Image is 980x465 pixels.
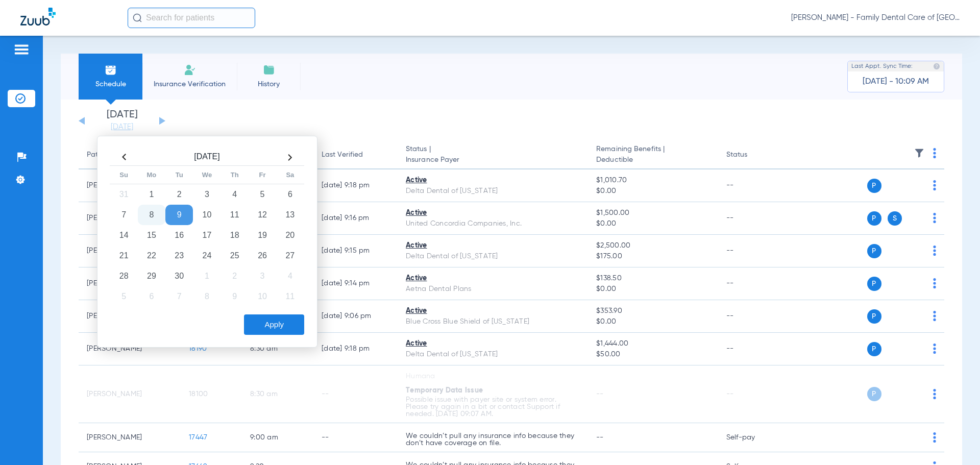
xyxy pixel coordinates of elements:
[596,175,709,186] span: $1,010.70
[313,235,398,267] td: [DATE] 9:15 PM
[596,306,709,316] span: $353.90
[79,333,181,365] td: [PERSON_NAME]
[87,150,132,160] div: Patient Name
[242,423,313,452] td: 9:00 AM
[933,180,936,190] img: group-dot-blue.svg
[406,240,580,251] div: Active
[242,365,313,423] td: 8:30 AM
[313,365,398,423] td: --
[313,333,398,365] td: [DATE] 9:18 PM
[933,389,936,399] img: group-dot-blue.svg
[867,211,881,226] span: P
[718,300,787,333] td: --
[406,218,580,229] div: United Concordia Companies, Inc.
[406,273,580,284] div: Active
[406,432,580,447] p: We couldn’t pull any insurance info because they don’t have coverage on file.
[933,344,936,354] img: group-dot-blue.svg
[588,141,718,169] th: Remaining Benefits |
[91,110,153,132] li: [DATE]
[86,79,135,89] span: Schedule
[933,148,936,158] img: group-dot-blue.svg
[406,284,580,295] div: Aetna Dental Plans
[888,211,902,226] span: S
[851,61,913,71] span: Last Appt. Sync Time:
[596,208,709,218] span: $1,500.00
[313,169,398,202] td: [DATE] 9:18 PM
[933,311,936,321] img: group-dot-blue.svg
[933,63,940,70] img: last sync help info
[933,278,936,288] img: group-dot-blue.svg
[138,149,276,166] th: [DATE]
[596,218,709,229] span: $0.00
[933,246,936,256] img: group-dot-blue.svg
[596,338,709,349] span: $1,444.00
[406,306,580,316] div: Active
[596,251,709,262] span: $175.00
[406,396,580,418] p: Possible issue with payer site or system error. Please try again in a bit or contact Support if n...
[596,316,709,327] span: $0.00
[244,314,304,335] button: Apply
[313,267,398,300] td: [DATE] 9:14 PM
[133,13,142,22] img: Search Icon
[244,79,293,89] span: History
[867,277,881,291] span: P
[406,155,580,165] span: Insurance Payer
[322,150,389,160] div: Last Verified
[867,387,881,401] span: P
[933,213,936,223] img: group-dot-blue.svg
[718,169,787,202] td: --
[313,423,398,452] td: --
[150,79,229,89] span: Insurance Verification
[406,338,580,349] div: Active
[79,365,181,423] td: [PERSON_NAME]
[87,150,173,160] div: Patient Name
[596,186,709,197] span: $0.00
[189,390,208,398] span: 18100
[322,150,363,160] div: Last Verified
[105,64,117,76] img: Schedule
[263,64,275,76] img: History
[596,273,709,284] span: $138.50
[406,316,580,327] div: Blue Cross Blue Shield of [US_STATE]
[718,333,787,365] td: --
[406,175,580,186] div: Active
[313,202,398,235] td: [DATE] 9:16 PM
[189,434,207,441] span: 17447
[863,77,929,87] span: [DATE] - 10:09 AM
[718,235,787,267] td: --
[596,349,709,360] span: $50.00
[867,244,881,258] span: P
[596,390,604,398] span: --
[406,208,580,218] div: Active
[398,141,588,169] th: Status |
[914,148,924,158] img: filter.svg
[313,300,398,333] td: [DATE] 9:06 PM
[596,434,604,441] span: --
[718,267,787,300] td: --
[867,342,881,356] span: P
[596,155,709,165] span: Deductible
[718,202,787,235] td: --
[867,309,881,324] span: P
[406,349,580,360] div: Delta Dental of [US_STATE]
[91,122,153,132] a: [DATE]
[406,186,580,197] div: Delta Dental of [US_STATE]
[13,43,30,56] img: hamburger-icon
[596,284,709,295] span: $0.00
[20,8,56,26] img: Zuub Logo
[406,371,580,382] div: Humana
[406,251,580,262] div: Delta Dental of [US_STATE]
[406,387,483,394] span: Temporary Data Issue
[189,345,207,352] span: 18190
[933,432,936,443] img: group-dot-blue.svg
[242,333,313,365] td: 8:30 AM
[867,179,881,193] span: P
[791,13,960,23] span: [PERSON_NAME] - Family Dental Care of [GEOGRAPHIC_DATA]
[128,8,255,28] input: Search for patients
[718,365,787,423] td: --
[718,141,787,169] th: Status
[718,423,787,452] td: Self-pay
[184,64,196,76] img: Manual Insurance Verification
[79,423,181,452] td: [PERSON_NAME]
[596,240,709,251] span: $2,500.00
